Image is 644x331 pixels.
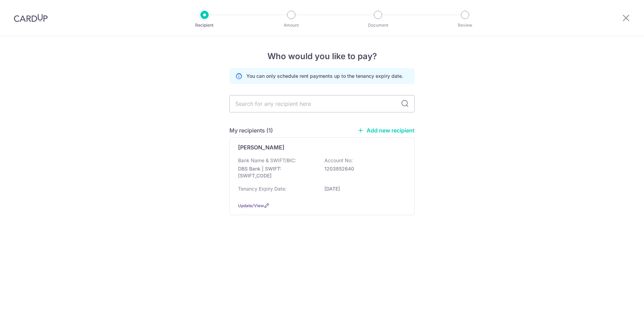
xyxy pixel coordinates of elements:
[238,203,264,208] a: Update/View
[238,165,315,179] p: DBS Bank | SWIFT: [SWIFT_CODE]
[352,22,404,29] p: Document
[439,22,491,29] p: Review
[324,165,402,172] p: 1203852640
[238,157,296,164] p: Bank Name & SWIFT/BIC:
[324,157,353,164] p: Account No:
[229,126,273,135] h5: My recipients (1)
[246,73,403,80] p: You can only schedule rent payments up to the tenancy expiry date.
[14,14,48,22] img: CardUp
[229,95,415,112] input: Search for any recipient here
[266,22,317,29] p: Amount
[179,22,230,29] p: Recipient
[324,185,402,192] p: [DATE]
[238,143,284,151] p: [PERSON_NAME]
[238,185,286,192] p: Tenancy Expiry Date:
[229,50,415,63] h4: Who would you like to pay?
[358,127,415,134] a: Add new recipient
